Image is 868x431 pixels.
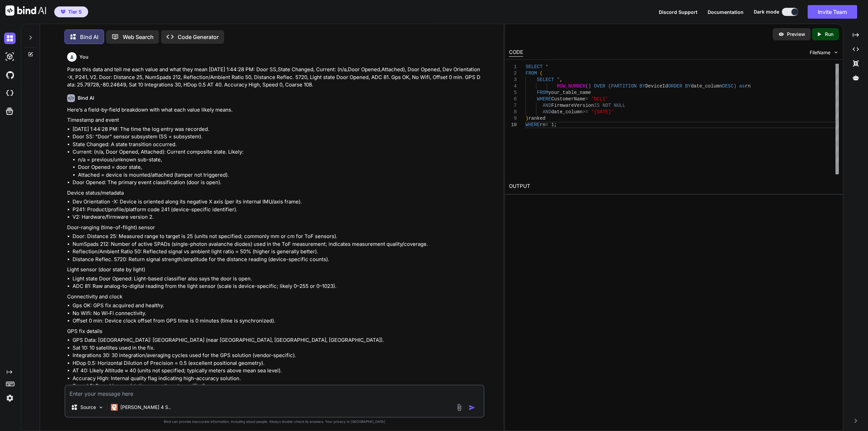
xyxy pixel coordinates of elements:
[67,106,483,114] p: Here’s a field-by-field breakdown with what each value likely means.
[733,83,736,89] span: )
[745,83,751,89] span: rn
[120,404,171,411] p: [PERSON_NAME] 4 S..
[73,213,483,221] li: V2: Hardware/firmware version 2.
[67,116,483,124] p: Timestamp and event
[639,83,645,89] span: BY
[68,8,82,15] span: Tier 5
[509,102,517,109] div: 7
[73,233,483,240] li: Door: Distance 25: Measured range to target is 25 (units not specified; commonly mm or cm for ToF...
[537,77,554,82] span: SELECT
[123,33,154,41] p: Web Search
[178,33,219,41] p: Code Generator
[554,122,557,128] span: ;
[73,133,483,141] li: Door SS: “Door” sensor subsystem (SS = subsystem).
[505,178,843,194] h2: OUTPUT
[67,66,483,89] p: Parse this data and tell me each value and what they mean [DATE] 1:44:28 PM: Door SS,State Change...
[526,116,528,121] span: )
[73,282,483,290] li: ADC 81: Raw analog-to-digital reading from the light sensor (scale is device-specific; likely 0–2...
[659,9,697,15] span: Discord Support
[537,90,548,95] span: FROM
[73,317,483,325] li: Offset 0 min: Device clock offset from GPS time is 0 minutes (time is synchronized).
[509,90,517,96] div: 5
[551,109,583,115] span: date_column
[73,248,483,256] li: Reflection/Ambient Ratio 50: Reflected signal vs ambient light ratio = 50% (higher is generally b...
[778,31,784,37] img: preview
[78,156,483,164] li: n/a = previous/unknown sub-state,
[73,256,483,263] li: Distance Reflec. 5720: Return signal strength/amplitude for the distance reading (device-specific...
[722,83,734,89] span: DESC
[825,31,833,38] p: Run
[54,6,88,17] button: premiumTier 5
[455,404,463,411] img: attachment
[4,51,16,62] img: darkAi-studio
[608,83,611,89] span: (
[73,302,483,310] li: Gps OK: GPS fix acquired and healthy.
[509,115,517,122] div: 9
[73,352,483,359] li: Integrations 30: 30 integration/averaging cycles used for the GPS solution (vendor-specific).
[691,83,722,89] span: date_column
[808,5,857,19] button: Invite Team
[4,33,16,44] img: darkChat
[708,8,744,16] button: Documentation
[594,103,600,108] span: IS
[708,9,744,15] span: Documentation
[67,189,483,197] p: Device status/metadata
[73,148,483,179] li: Current: (n/a, Door Opened, Attached): Current composite state. Likely:
[80,404,96,411] p: Source
[73,382,483,390] li: Speed 0: Speed is zero (stationary; units not specified).
[73,141,483,149] li: State Changed: A state transition occurred.
[73,198,483,206] li: Dev Orientation -X: Device is oriented along its negative X axis (per its internal IMU/axis frame).
[594,83,606,89] span: OVER
[509,96,517,102] div: 6
[591,109,614,115] span: '[DATE]'
[111,404,118,411] img: Claude 4 Sonnet
[557,83,585,89] span: ROW_NUMBER
[659,8,697,16] button: Discord Support
[73,344,483,352] li: Sat 10: 10 satellites used in the fix.
[67,293,483,301] p: Connectivity and clock
[73,367,483,375] li: AT 40: Likely Altitude ≈ 40 (units not specified; typically meters above mean sea level).
[526,122,540,128] span: WHERE
[73,125,483,133] li: [DATE] 1:44:28 PM: The time the log entry was recorded.
[509,70,517,77] div: 2
[551,103,594,108] span: FirmwareVersion
[528,116,545,121] span: ranked
[73,206,483,214] li: P241: Product/profile/platform code 241 (device-specific identifier).
[540,122,546,128] span: rn
[537,96,551,102] span: WHERE
[551,122,554,128] span: 1
[585,83,588,89] span: (
[5,5,46,16] img: Bind AI
[591,96,608,102] span: 'DCLI'
[668,83,682,89] span: ORDER
[67,328,483,335] p: GPS fix details
[540,71,542,76] span: (
[542,109,551,115] span: AND
[685,83,691,89] span: BY
[64,419,485,424] p: Bind can provide inaccurate information, including about people. Always double-check its answers....
[67,266,483,274] p: Light sensor (door state by light)
[546,122,548,128] span: =
[509,77,517,83] div: 3
[526,64,542,70] span: SELECT
[469,404,475,411] img: icon
[509,109,517,115] div: 8
[526,71,537,76] span: FROM
[61,10,65,14] img: premium
[739,83,745,89] span: as
[73,375,483,383] li: Accuracy High: Internal quality flag indicating high-accuracy solution.
[4,69,16,81] img: githubDark
[509,83,517,90] div: 4
[78,95,94,101] h6: Bind AI
[754,8,779,15] span: Dark mode
[4,87,16,99] img: cloudideIcon
[551,96,585,102] span: CustomerName
[614,103,625,108] span: NULL
[585,96,588,102] span: =
[810,49,830,56] span: FileName
[645,83,668,89] span: DeviceId
[73,240,483,248] li: NumSpads 212: Number of active SPADs (single-photon avalanche diodes) used in the ToF measurement...
[73,179,483,187] li: Door Opened: The primary event classification (door is open).
[73,275,483,283] li: Light state Door Opened: Light-based classifier also says the door is open.
[509,48,523,57] div: CODE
